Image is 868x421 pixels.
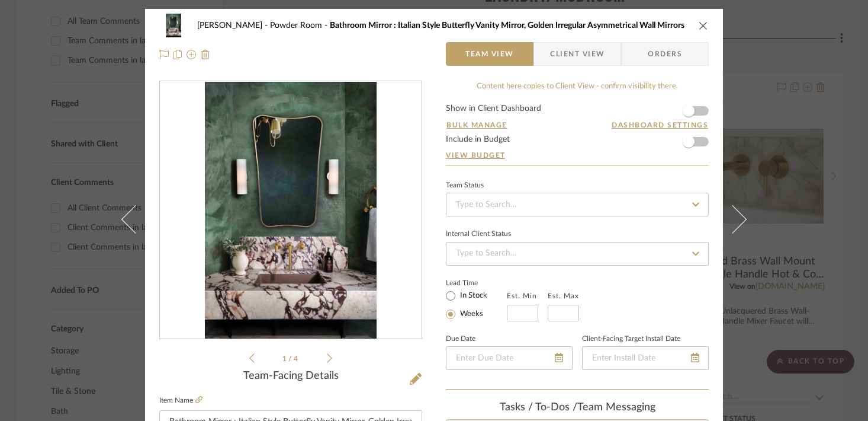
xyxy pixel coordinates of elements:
[446,193,709,216] input: Type to Search…
[446,288,507,321] mat-radio-group: Select item type
[330,21,684,30] span: Bathroom Mirror : Italian Style Butterfly Vanity Mirror, Golden Irregular Asymmetrical Wall Mirrors
[458,309,483,320] label: Weeks
[446,401,709,414] div: team Messaging
[159,370,422,383] div: Team-Facing Details
[446,183,484,189] div: Team Status
[465,42,514,66] span: Team View
[446,278,507,288] label: Lead Time
[582,336,680,342] label: Client-Facing Target Install Date
[446,81,709,93] div: Content here copies to Client View - confirm visibility there.
[698,20,709,31] button: close
[160,82,422,339] div: 0
[446,120,508,130] button: Bulk Manage
[507,292,537,300] label: Est. Min
[548,292,579,300] label: Est. Max
[197,21,270,30] span: [PERSON_NAME]
[270,21,330,30] span: Powder Room
[159,396,202,406] label: Item Name
[446,231,511,237] div: Internal Client Status
[500,402,577,413] span: Tasks / To-Dos /
[282,355,288,362] span: 1
[288,355,294,362] span: /
[582,346,709,370] input: Enter Install Date
[201,50,210,59] img: Remove from project
[446,336,475,342] label: Due Date
[205,82,376,339] img: d06f6f95-3c2c-4269-935d-165718688337_436x436.jpg
[446,151,709,160] a: View Budget
[294,355,300,362] span: 4
[159,14,188,37] img: d06f6f95-3c2c-4269-935d-165718688337_48x40.jpg
[446,346,573,370] input: Enter Due Date
[635,42,695,66] span: Orders
[446,242,709,266] input: Type to Search…
[550,42,605,66] span: Client View
[611,120,709,130] button: Dashboard Settings
[458,291,487,301] label: In Stock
